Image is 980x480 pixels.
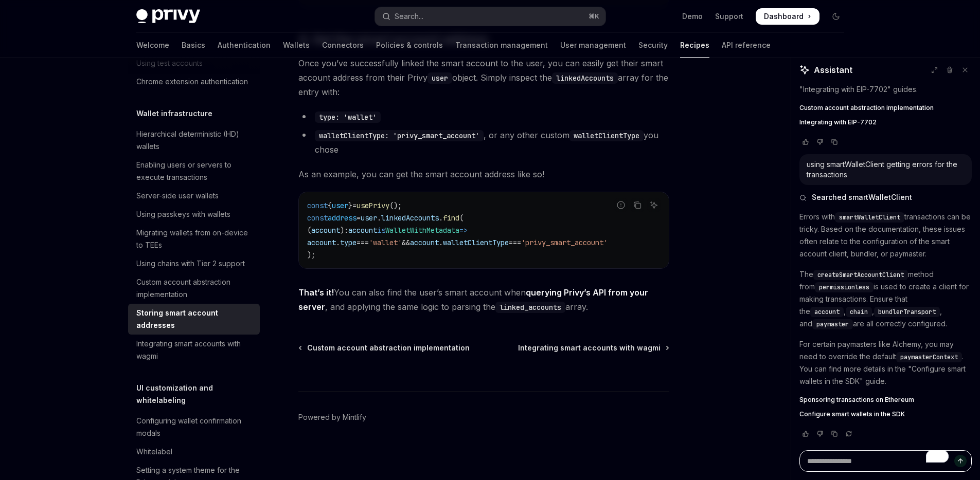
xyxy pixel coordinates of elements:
[128,304,260,335] a: Storing smart account addresses
[136,33,169,58] a: Welcome
[298,287,334,298] strong: That’s it!
[814,429,826,439] button: Vote that response was not good
[328,213,357,223] span: address
[376,33,443,58] a: Policies & controls
[614,198,628,212] button: Report incorrect code
[128,156,260,187] a: Enabling users or servers to execute transactions
[828,8,844,25] button: Toggle dark mode
[136,415,254,439] div: Configuring wallet confirmation modals
[298,56,669,99] span: Once you’ve successfully linked the smart account to the user, you can easily get their smart acc...
[136,9,200,24] img: dark logo
[298,128,669,157] li: , or any other custom you chose
[136,338,254,362] div: Integrating smart accounts with wagmi
[389,201,402,210] span: ();
[307,250,315,260] span: );
[839,213,900,221] span: smartWalletClient
[799,211,972,260] p: Errors with transactions can be tricky. Based on the documentation, these issues often relate to ...
[682,11,703,22] a: Demo
[799,338,972,387] p: For certain paymasters like Alchemy, you may need to override the default . You can find more det...
[900,353,958,361] span: paymasterContext
[128,72,260,91] a: Chrome extension authentication
[332,201,348,210] span: user
[799,192,972,202] button: Searched smartWalletClient
[589,12,599,21] span: ⌘ K
[764,11,804,22] span: Dashboard
[136,107,212,120] h5: Wallet infrastructure
[283,33,310,58] a: Wallets
[298,167,669,181] span: As an example, you can get the smart account address like so!
[459,226,468,235] span: =>
[307,238,336,247] span: account
[439,238,443,247] span: .
[807,159,965,180] div: using smartWalletClient getting errors for the transactions
[136,227,254,251] div: Migrating wallets from on-device to TEEs
[395,10,423,23] div: Search...
[799,268,972,330] p: The method from is used to create a client for making transactions. Ensure that the , , , and are...
[410,238,439,247] span: account
[560,33,626,58] a: User management
[817,271,904,279] span: createSmartAccountClient
[878,308,936,316] span: bundlerTransport
[799,429,812,439] button: Vote that response was good
[521,238,608,247] span: 'privy_smart_account'
[819,283,869,291] span: permissionless
[459,213,464,223] span: (
[638,33,668,58] a: Security
[348,201,352,210] span: }
[128,125,260,156] a: Hierarchical deterministic (HD) wallets
[680,33,709,58] a: Recipes
[136,190,219,202] div: Server-side user wallets
[569,130,644,141] code: walletClientType
[439,213,443,223] span: .
[336,238,340,247] span: .
[307,213,328,223] span: const
[443,238,509,247] span: walletClientType
[799,410,905,418] span: Configure smart wallets in the SDK
[136,382,260,407] h5: UI customization and whitelabeling
[552,72,618,84] code: linkedAccounts
[495,302,565,313] code: linked_accounts
[218,33,271,58] a: Authentication
[136,128,254,153] div: Hierarchical deterministic (HD) wallets
[182,33,205,58] a: Basics
[377,213,381,223] span: .
[128,273,260,304] a: Custom account abstraction implementation
[136,307,254,331] div: Storing smart account addresses
[756,8,819,25] a: Dashboard
[357,201,389,210] span: usePrivy
[128,205,260,224] a: Using passkeys with wallets
[322,33,364,58] a: Connectors
[799,118,972,126] a: Integrating with EIP-7702
[352,201,357,210] span: =
[814,64,852,76] span: Assistant
[299,343,470,353] a: Custom account abstraction implementation
[954,455,967,467] button: Send message
[136,446,172,458] div: Whitelabel
[799,396,914,404] span: Sponsoring transactions on Ethereum
[443,213,459,223] span: find
[375,7,605,26] button: Open search
[128,224,260,254] a: Migrating wallets from on-device to TEEs
[128,442,260,461] a: Whitelabel
[340,238,357,247] span: type
[128,335,260,365] a: Integrating smart accounts with wagmi
[298,412,366,422] a: Powered by Mintlify
[799,118,877,126] span: Integrating with EIP-7702
[136,76,248,88] div: Chrome extension authentication
[315,112,381,123] code: type: 'wallet'
[311,226,340,235] span: account
[340,226,344,235] span: )
[136,276,254,301] div: Custom account abstraction implementation
[136,159,254,183] div: Enabling users or servers to execute transactions
[348,226,377,235] span: account
[307,226,311,235] span: (
[128,254,260,273] a: Using chains with Tier 2 support
[128,187,260,205] a: Server-side user wallets
[357,238,369,247] span: ===
[722,33,771,58] a: API reference
[381,213,439,223] span: linkedAccounts
[647,198,661,212] button: Ask AI
[298,285,669,314] span: You can also find the user’s smart account when , and applying the same logic to parsing the array.
[307,343,470,353] span: Custom account abstraction implementation
[455,33,548,58] a: Transaction management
